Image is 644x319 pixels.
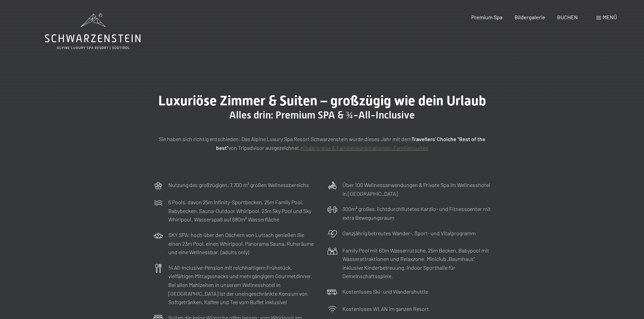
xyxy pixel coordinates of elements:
[342,304,429,313] p: Kostenloses WLAN im ganzen Resort
[342,246,491,281] p: Family Pool mit 60m Wasserrutsche, 25m Becken, Babypool mit Wasserattraktionen und Relaxzone. Min...
[168,263,317,307] p: ¾ All-inclusive-Pension mit reichhaltigem Frühstück, vielfältigen Mittagssnacks und mehrgängigem ...
[342,229,476,238] p: Ganzjährig betreutes Wander-, Sport- und Vitalprogramm
[229,109,415,121] span: Alles drin: Premium SPA & ¾-All-Inclusive
[168,231,317,257] p: SKY SPA: hoch über den Dächern von Luttach genießen Sie einen 23m Pool, einen Whirlpool, Panorama...
[301,144,428,151] a: Kinderpreise & Familienkonbinationen- Familiensuiten
[342,181,491,198] p: Über 100 Wellnessanwendungen & Private Spa im Wellnesshotel in [GEOGRAPHIC_DATA]
[153,135,491,152] p: Sie haben sich richtig entschieden: Das Alpine Luxury Spa Resort Schwarzenstein wurde dieses Jahr...
[515,14,545,20] a: Bildergalerie
[168,181,309,189] p: Nutzung des großzügigen, 7.700 m² großen Wellnessbereichs
[603,14,617,20] span: Menü
[342,205,491,222] p: 300m² großes, lichtdurchflutetes Kardio- und Fitnesscenter mit extra Bewegungsraum
[557,14,578,20] a: BUCHEN
[168,198,317,224] p: 6 Pools, davon 25m Infinity-Sportbecken, 25m Family Pool, Babybecken, Sauna-Outdoor Whirlpool, 23...
[342,287,428,296] p: Kostenloses Ski- und Wandershuttle
[158,93,486,109] span: Luxuriöse Zimmer & Suiten – großzügig wie dein Urlaub
[216,136,485,151] strong: Travellers' Choiche "Best of the best"
[471,14,502,20] a: Premium Spa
